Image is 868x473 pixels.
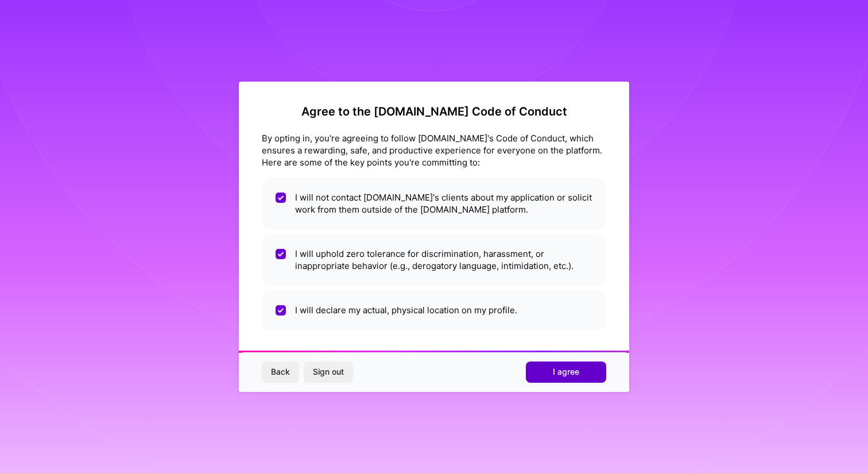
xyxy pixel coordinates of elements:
[313,366,344,378] span: Sign out
[262,105,606,118] h2: Agree to the [DOMAIN_NAME] Code of Conduct
[262,178,606,229] li: I will not contact [DOMAIN_NAME]'s clients about my application or solicit work from them outside...
[553,366,579,378] span: I agree
[262,362,299,382] button: Back
[262,234,606,286] li: I will uphold zero tolerance for discrimination, harassment, or inappropriate behavior (e.g., der...
[304,362,353,382] button: Sign out
[526,362,606,382] button: I agree
[262,290,606,330] li: I will declare my actual, physical location on my profile.
[262,132,606,168] div: By opting in, you're agreeing to follow [DOMAIN_NAME]'s Code of Conduct, which ensures a rewardin...
[271,366,290,378] span: Back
